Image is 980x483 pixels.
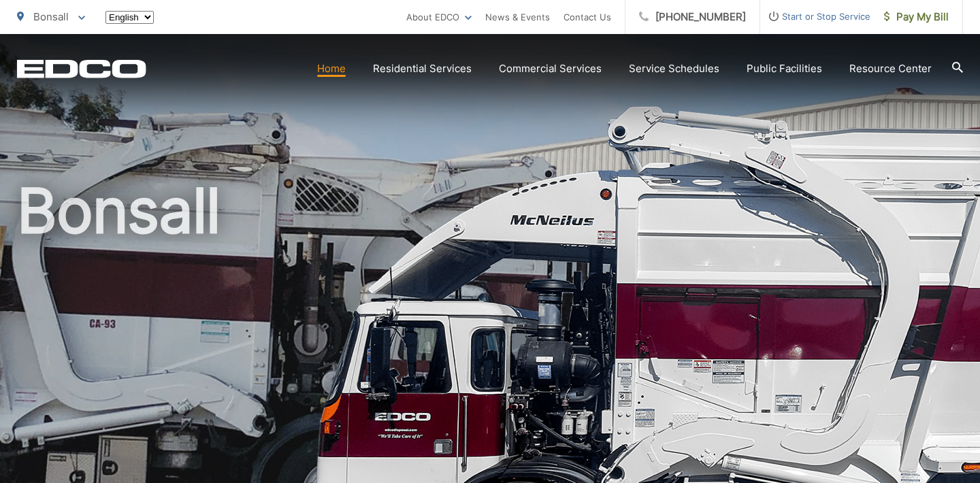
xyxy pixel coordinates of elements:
a: Commercial Services [499,61,602,77]
a: Home [317,61,346,77]
select: Select a language [105,11,154,24]
a: Public Facilities [747,61,822,77]
span: Bonsall [33,10,69,23]
a: EDCD logo. Return to the homepage. [17,59,146,78]
span: Pay My Bill [884,9,949,25]
a: About EDCO [406,9,472,25]
a: Service Schedules [629,61,719,77]
a: Residential Services [373,61,472,77]
a: Resource Center [849,61,932,77]
a: News & Events [485,9,550,25]
a: Contact Us [563,9,611,25]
